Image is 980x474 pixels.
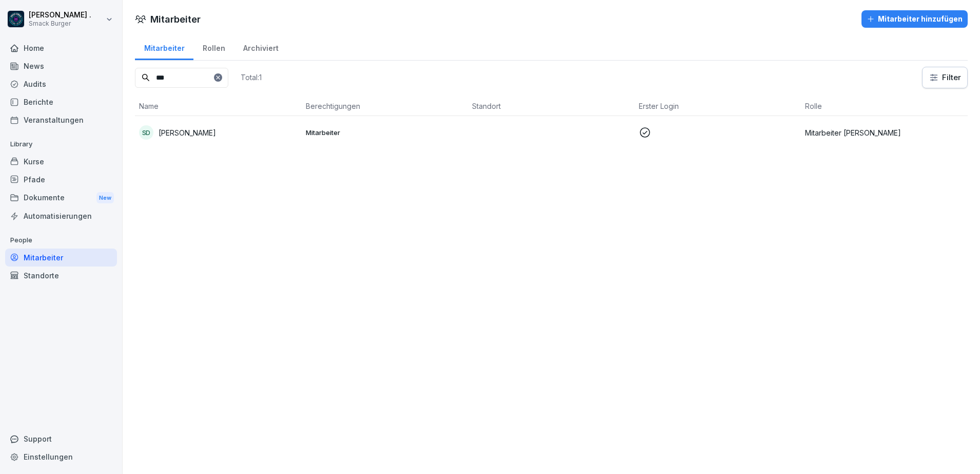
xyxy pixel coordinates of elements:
p: Total: 1 [241,72,262,82]
p: Mitarbeiter [306,128,464,137]
th: Berechtigungen [302,97,468,116]
a: Berichte [5,93,117,111]
a: Einstellungen [5,448,117,466]
a: Mitarbeiter [5,249,117,267]
a: Rollen [193,34,234,60]
a: Audits [5,75,117,93]
a: Veranstaltungen [5,111,117,129]
div: Filter [929,72,961,83]
th: Name [135,97,302,116]
a: Standorte [5,267,117,285]
p: [PERSON_NAME] . [29,11,91,20]
h1: Mitarbeiter [150,12,201,26]
a: Pfade [5,170,117,188]
div: Mitarbeiter hinzufügen [867,13,963,25]
p: People [5,232,117,249]
a: DokumenteNew [5,188,117,207]
p: Smack Burger [29,20,91,27]
a: News [5,57,117,75]
a: Automatisierungen [5,207,117,225]
th: Standort [468,97,635,116]
p: Library [5,136,117,153]
div: Dokumente [5,188,117,207]
th: Erster Login [635,97,801,116]
p: Mitarbeiter [PERSON_NAME] [805,127,964,138]
div: New [96,192,114,204]
th: Rolle [801,97,968,116]
button: Filter [923,67,967,88]
a: Home [5,39,117,57]
div: SD [139,125,153,140]
a: Kurse [5,153,117,170]
p: [PERSON_NAME] [159,127,216,138]
div: Support [5,430,117,448]
button: Mitarbeiter hinzufügen [861,10,968,28]
a: Mitarbeiter [135,34,193,60]
a: Archiviert [234,34,287,60]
